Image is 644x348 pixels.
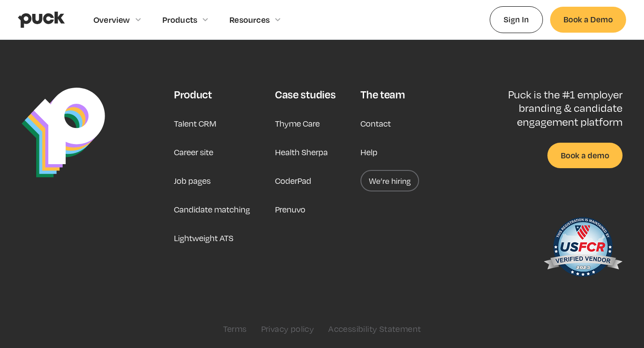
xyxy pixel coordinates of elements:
[93,15,130,25] div: Overview
[490,6,543,33] a: Sign In
[547,143,623,168] a: Book a demo
[275,170,311,191] a: CoderPad
[174,227,233,249] a: Lightweight ATS
[360,88,405,101] div: The team
[174,199,250,220] a: Candidate matching
[229,15,270,25] div: Resources
[21,88,105,178] img: Puck Logo
[479,88,623,128] p: Puck is the #1 employer branding & candidate engagement platform
[360,170,419,191] a: We’re hiring
[275,88,335,101] div: Case studies
[162,15,198,25] div: Products
[223,324,247,334] a: Terms
[328,324,421,334] a: Accessibility Statement
[550,7,626,32] a: Book a Demo
[275,199,305,220] a: Prenuvo
[174,141,213,163] a: Career site
[275,113,320,134] a: Thyme Care
[174,170,211,191] a: Job pages
[543,213,623,284] img: US Federal Contractor Registration System for Award Management Verified Vendor Seal
[174,88,212,101] div: Product
[360,113,391,134] a: Contact
[275,141,328,163] a: Health Sherpa
[261,324,314,334] a: Privacy policy
[174,113,216,134] a: Talent CRM
[360,141,377,163] a: Help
